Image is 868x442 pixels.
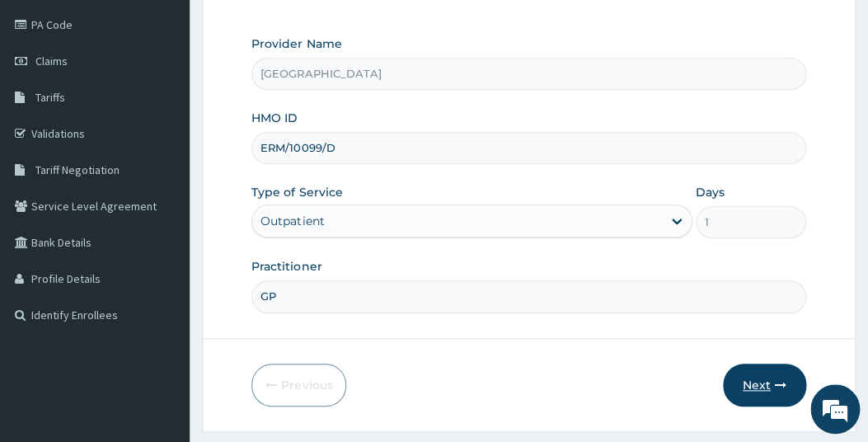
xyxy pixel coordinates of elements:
button: Next [723,364,806,407]
span: Claims [35,54,68,68]
span: We're online! [96,122,228,289]
label: Days [696,184,725,200]
input: Enter Name [251,280,805,313]
img: d_794563401_company_1708531726252_794563401 [30,82,67,124]
label: HMO ID [251,110,298,126]
span: Tariffs [35,90,65,105]
div: Outpatient [260,213,324,229]
label: Practitioner [251,258,321,275]
div: Minimize live chat window [270,8,310,48]
label: Provider Name [251,35,341,52]
div: Chat with us now [86,92,277,114]
input: Enter HMO ID [251,132,805,164]
textarea: Type your message and hit 'Enter' [8,280,314,337]
span: Tariff Negotiation [35,162,120,177]
button: Previous [251,364,346,407]
label: Type of Service [251,184,342,200]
